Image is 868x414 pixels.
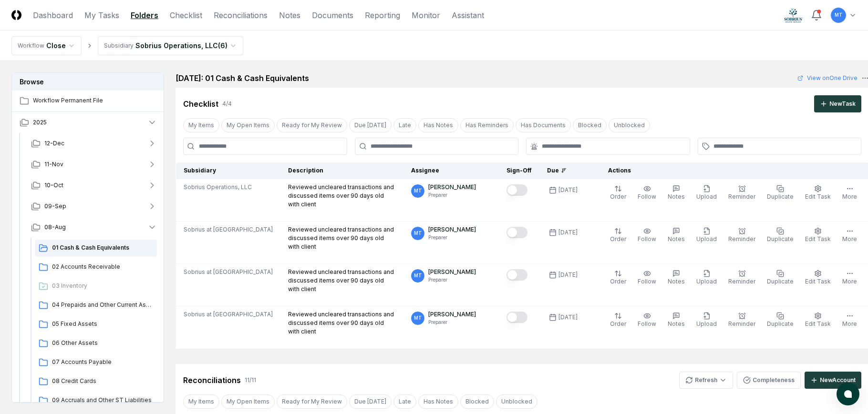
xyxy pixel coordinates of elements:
[183,98,218,110] div: Checklist
[170,10,202,21] a: Checklist
[277,394,347,409] button: Ready for My Review
[12,112,165,133] button: 2025
[694,268,719,288] button: Upload
[428,192,476,199] p: Preparer
[696,320,717,327] span: Upload
[840,310,859,330] button: More
[460,118,514,132] button: Has Reminders
[414,314,422,322] span: MT
[638,320,656,327] span: Follow
[803,268,833,288] button: Edit Task
[803,183,833,203] button: Edit Task
[694,225,719,245] button: Upload
[573,118,607,132] button: Blocked
[52,263,153,271] span: 02 Accounts Receivable
[35,354,157,371] a: 07 Accounts Payable
[726,183,757,203] button: Reminder
[805,320,831,327] span: Edit Task
[608,225,628,245] button: Order
[428,183,476,192] p: [PERSON_NAME]
[52,320,153,328] span: 05 Fixed Assets
[183,118,219,132] button: My Items
[558,186,578,194] div: [DATE]
[214,10,268,21] a: Reconciliations
[767,278,794,285] span: Duplicate
[840,268,859,288] button: More
[814,95,861,112] button: NewTask
[679,372,733,389] button: Refresh
[610,278,626,285] span: Order
[428,319,476,326] p: Preparer
[184,225,273,234] span: Sobrius at [GEOGRAPHIC_DATA]
[44,223,66,232] span: 08-Aug
[610,320,626,327] span: Order
[496,394,537,409] button: Unblocked
[506,269,527,281] button: Mark complete
[104,41,134,50] div: Subsidiary
[765,183,796,203] button: Duplicate
[610,193,626,200] span: Order
[767,320,794,327] span: Duplicate
[728,278,755,285] span: Reminder
[805,193,831,200] span: Edit Task
[609,118,650,132] button: Unblocked
[279,10,300,21] a: Notes
[428,225,476,234] p: [PERSON_NAME]
[797,74,858,82] a: View onOne Drive
[52,339,153,347] span: 06 Other Assets
[414,187,422,194] span: MT
[12,73,164,91] h3: Browse
[52,243,153,252] span: 01 Cash & Cash Equivalents
[668,193,685,200] span: Notes
[414,272,422,279] span: MT
[636,225,658,245] button: Follow
[638,235,656,242] span: Follow
[393,394,416,409] button: Late
[349,394,392,409] button: Due Today
[131,10,158,21] a: Folders
[837,383,859,405] button: atlas-launcher
[726,310,757,330] button: Reminder
[221,118,275,132] button: My Open Items
[558,228,578,237] div: [DATE]
[460,394,494,409] button: Blocked
[412,10,440,21] a: Monitor
[728,235,755,242] span: Reminder
[666,225,687,245] button: Notes
[35,297,157,314] a: 04 Prepaids and Other Current Assets
[312,10,353,21] a: Documents
[638,278,656,285] span: Follow
[418,118,458,132] button: Has Notes
[666,183,687,203] button: Notes
[176,72,309,84] h2: [DATE]: 01 Cash & Cash Equivalents
[44,202,66,211] span: 09-Sep
[840,183,859,203] button: More
[280,162,403,179] th: Description
[452,10,484,21] a: Assistant
[726,268,757,288] button: Reminder
[288,310,396,336] p: Reviewed uncleared transactions and discussed items over 90 days old with client
[428,234,476,241] p: Preparer
[428,310,476,319] p: [PERSON_NAME]
[23,196,165,217] button: 09-Sep
[696,278,717,285] span: Upload
[183,394,219,409] button: My Items
[666,310,687,330] button: Notes
[428,276,476,283] p: Preparer
[668,278,685,285] span: Notes
[608,183,628,203] button: Order
[636,183,658,203] button: Follow
[829,100,856,108] div: New Task
[12,91,165,111] a: Workflow Permanent File
[33,96,157,105] span: Workflow Permanent File
[23,175,165,196] button: 10-Oct
[183,374,241,386] div: Reconciliations
[245,376,256,384] div: 11 / 11
[44,181,63,190] span: 10-Oct
[288,268,396,293] p: Reviewed uncleared transactions and discussed items over 90 days old with client
[221,394,275,409] button: My Open Items
[52,301,153,309] span: 04 Prepaids and Other Current Assets
[737,372,801,389] button: Completeness
[803,310,833,330] button: Edit Task
[547,166,585,175] div: Due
